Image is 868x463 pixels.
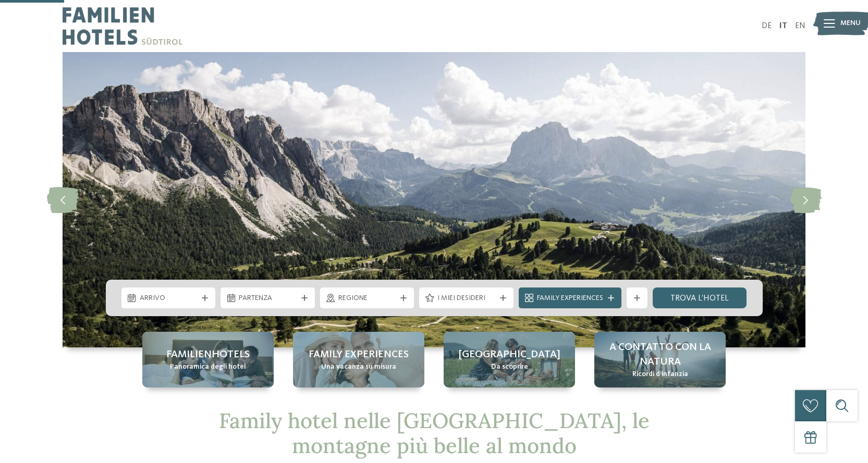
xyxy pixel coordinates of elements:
span: [GEOGRAPHIC_DATA] [459,347,560,362]
span: Family hotel nelle [GEOGRAPHIC_DATA], le montagne più belle al mondo [219,407,650,459]
span: Partenza [239,293,297,304]
a: DE [762,22,772,30]
span: Menu [840,18,861,29]
a: Family hotel nelle Dolomiti: una vacanza nel regno dei Monti Pallidi A contatto con la natura Ric... [594,332,726,387]
span: Regione [338,293,396,304]
a: Family hotel nelle Dolomiti: una vacanza nel regno dei Monti Pallidi Family experiences Una vacan... [293,332,424,387]
span: Una vacanza su misura [321,362,396,372]
span: Familienhotels [166,347,250,362]
a: IT [779,22,787,30]
a: EN [795,22,805,30]
a: trova l’hotel [653,287,747,308]
span: I miei desideri [437,293,495,304]
a: Family hotel nelle Dolomiti: una vacanza nel regno dei Monti Pallidi [GEOGRAPHIC_DATA] Da scoprire [444,332,575,387]
span: Da scoprire [491,362,528,372]
span: Family experiences [309,347,409,362]
span: Arrivo [140,293,198,304]
a: Family hotel nelle Dolomiti: una vacanza nel regno dei Monti Pallidi Familienhotels Panoramica de... [142,332,274,387]
img: Family hotel nelle Dolomiti: una vacanza nel regno dei Monti Pallidi [63,52,805,347]
span: Panoramica degli hotel [170,362,246,372]
span: Family Experiences [537,293,603,304]
span: A contatto con la natura [605,340,715,369]
span: Ricordi d’infanzia [632,369,688,380]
